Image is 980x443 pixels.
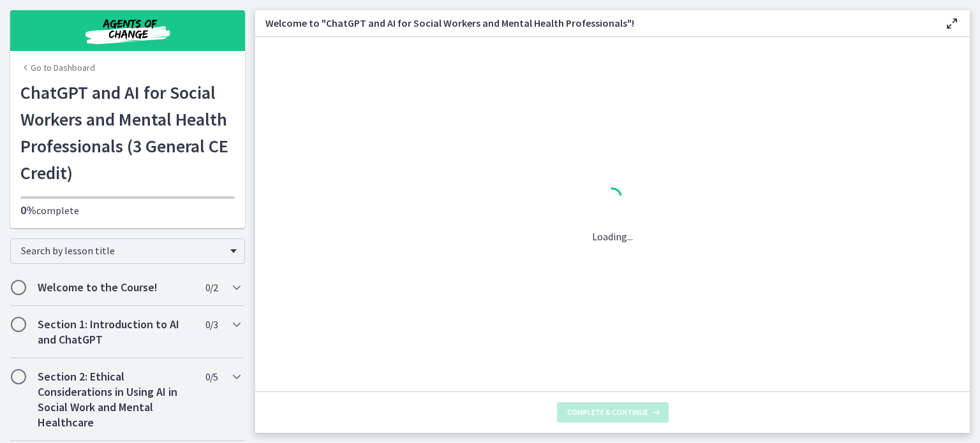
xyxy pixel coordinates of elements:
[10,238,245,264] div: Search by lesson title
[592,184,633,214] div: 1
[21,244,224,257] span: Search by lesson title
[592,229,633,244] p: Loading...
[20,203,36,217] span: 0%
[20,203,235,218] p: complete
[205,369,218,384] span: 0 / 5
[557,402,669,423] button: Complete & continue
[265,15,924,31] h3: Welcome to "ChatGPT and AI for Social Workers and Mental Health Professionals"!
[38,280,193,295] h2: Welcome to the Course!
[20,79,235,186] h1: ChatGPT and AI for Social Workers and Mental Health Professionals (3 General CE Credit)
[38,369,193,430] h2: Section 2: Ethical Considerations in Using AI in Social Work and Mental Healthcare
[38,317,193,347] h2: Section 1: Introduction to AI and ChatGPT
[51,15,204,46] img: Agents of Change
[567,407,648,418] span: Complete & continue
[205,317,218,332] span: 0 / 3
[205,280,218,295] span: 0 / 2
[20,61,95,74] a: Go to Dashboard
